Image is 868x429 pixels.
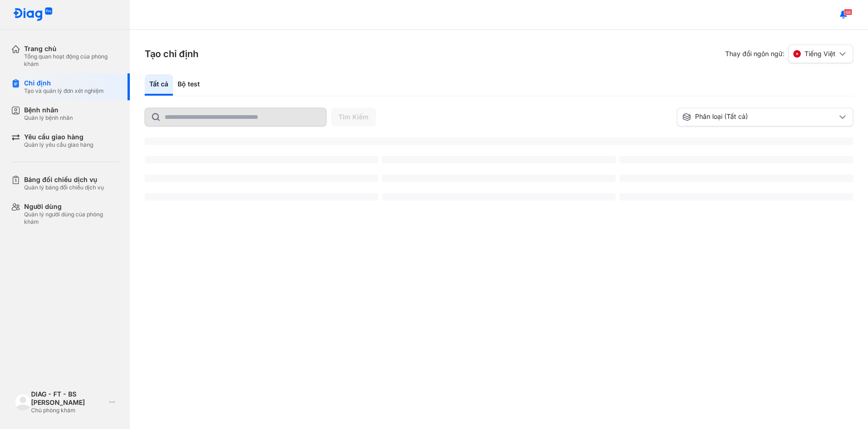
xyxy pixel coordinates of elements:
div: Quản lý người dùng của phòng khám [24,211,119,226]
div: Bệnh nhân [24,106,73,114]
span: ‌ [619,193,853,201]
div: Tổng quan hoạt động của phòng khám [24,53,119,68]
span: ‌ [619,156,853,163]
span: ‌ [619,175,853,182]
div: Trang chủ [24,45,119,53]
h3: Tạo chỉ định [145,47,198,60]
span: ‌ [145,193,378,201]
div: Bộ test [173,74,204,96]
div: DIAG - FT - BS [PERSON_NAME] [31,390,106,407]
span: ‌ [382,175,616,182]
div: Tạo và quản lý đơn xét nghiệm [24,87,104,95]
div: Bảng đối chiếu dịch vụ [24,175,104,184]
div: Quản lý yêu cầu giao hàng [24,141,93,149]
div: Chủ phòng khám [31,407,106,414]
span: ‌ [145,137,853,145]
div: Người dùng [24,202,119,211]
span: ‌ [145,156,378,163]
div: Yêu cầu giao hàng [24,133,93,141]
button: Tìm Kiếm [331,108,376,126]
span: ‌ [382,156,616,163]
div: Thay đổi ngôn ngữ: [725,45,853,63]
img: logo [13,7,53,22]
div: Chỉ định [24,79,104,87]
div: Tất cả [145,74,173,96]
div: Quản lý bệnh nhân [24,114,73,122]
span: 68 [844,9,852,15]
span: ‌ [145,175,378,182]
img: logo [15,394,31,410]
span: ‌ [382,193,616,201]
div: Quản lý bảng đối chiếu dịch vụ [24,184,104,191]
